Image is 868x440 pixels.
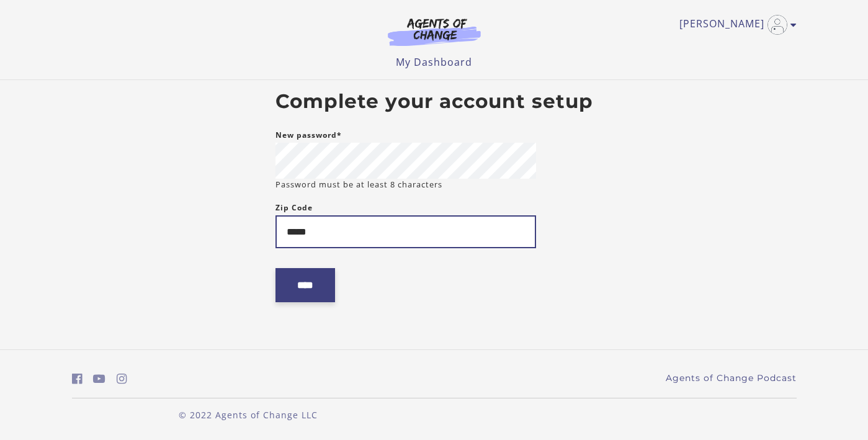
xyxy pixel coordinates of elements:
a: Agents of Change Podcast [666,372,797,385]
p: © 2022 Agents of Change LLC [72,408,424,421]
a: https://www.youtube.com/c/AgentsofChangeTestPrepbyMeaganMitchell (Open in a new window) [93,370,105,388]
i: https://www.instagram.com/agentsofchangeprep/ (Open in a new window) [117,373,127,385]
i: https://www.facebook.com/groups/aswbtestprep (Open in a new window) [72,373,83,385]
i: https://www.youtube.com/c/AgentsofChangeTestPrepbyMeaganMitchell (Open in a new window) [93,373,105,385]
a: https://www.facebook.com/groups/aswbtestprep (Open in a new window) [72,370,83,388]
a: https://www.instagram.com/agentsofchangeprep/ (Open in a new window) [117,370,127,388]
img: Agents of Change Logo [375,17,494,46]
small: Password must be at least 8 characters [275,179,442,191]
label: New password* [275,128,342,143]
label: Zip Code [275,200,313,215]
h2: Complete your account setup [275,90,593,114]
a: My Dashboard [396,55,472,69]
a: Toggle menu [679,15,790,35]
